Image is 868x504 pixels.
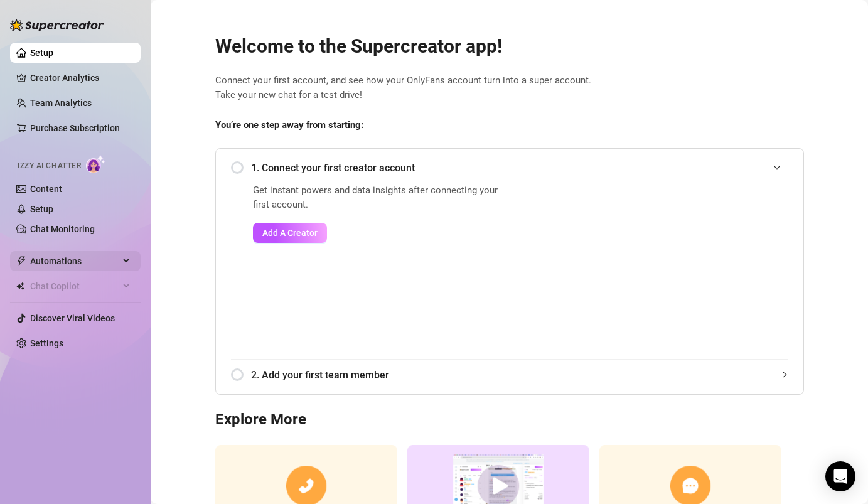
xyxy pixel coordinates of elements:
[30,98,92,108] a: Team Analytics
[30,338,63,348] a: Settings
[253,223,506,243] a: Add A Creator
[215,119,363,131] strong: You’re one step away from starting:
[30,68,131,88] a: Creator Analytics
[86,155,105,173] img: AI Chatter
[251,367,788,383] span: 2. Add your first team member
[30,224,95,234] a: Chat Monitoring
[231,153,788,183] div: 1. Connect your first creator account
[537,183,788,344] iframe: Add Creators
[30,313,115,323] a: Discover Viral Videos
[10,19,104,31] img: logo-BBDzfeDw.svg
[231,360,788,390] div: 2. Add your first team member
[215,410,804,430] h3: Explore More
[253,183,506,213] span: Get instant powers and data insights after connecting your first account.
[215,35,804,58] h2: Welcome to the Supercreator app!
[251,160,788,176] span: 1. Connect your first creator account
[30,184,62,194] a: Content
[253,223,327,243] button: Add A Creator
[30,276,119,296] span: Chat Copilot
[18,160,81,172] span: Izzy AI Chatter
[30,48,53,58] a: Setup
[773,164,781,171] span: expanded
[825,461,855,491] div: Open Intercom Messenger
[30,251,119,271] span: Automations
[16,282,24,291] img: Chat Copilot
[215,73,804,103] span: Connect your first account, and see how your OnlyFans account turn into a super account. Take you...
[781,371,788,378] span: collapsed
[262,228,318,238] span: Add A Creator
[30,123,120,133] a: Purchase Subscription
[16,256,26,266] span: thunderbolt
[30,204,53,214] a: Setup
